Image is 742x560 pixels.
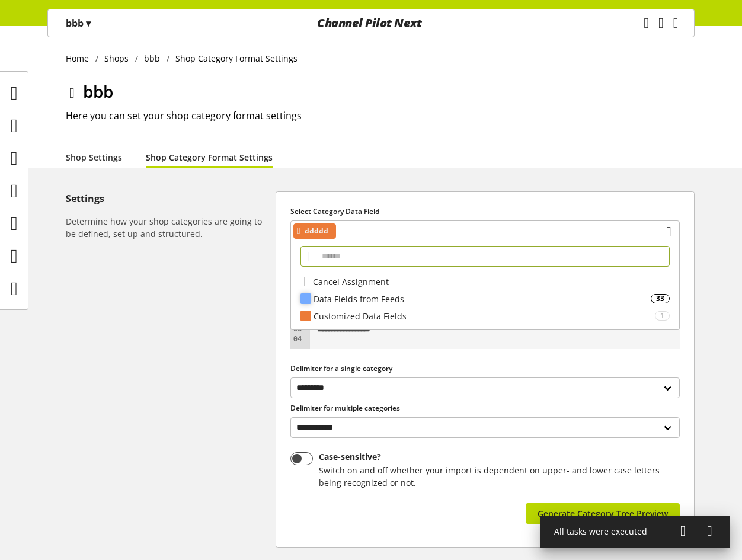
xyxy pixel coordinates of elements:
[290,363,392,373] span: Delimiter for a single category
[313,276,389,288] span: Cancel Assignment
[66,151,122,164] a: Shop Settings
[290,334,304,344] div: 04
[66,191,271,206] h5: Settings
[651,294,670,303] div: 33
[314,310,655,322] div: Customized Data Fields
[526,503,680,524] button: Generate Category Tree Preview
[554,526,647,537] span: All tasks were executed
[146,151,273,164] a: Shop Category Format Settings
[138,52,167,65] a: bbb
[290,206,680,217] label: Select Category Data Field
[98,52,135,65] a: Shops
[66,16,91,30] p: bbb
[66,52,95,65] a: Home
[83,80,113,103] span: bbb
[655,311,670,320] div: 1
[319,452,676,462] div: Case-sensitive?
[319,464,676,489] div: Switch on and off whether your import is dependent on upper- and lower case letters being recogni...
[305,224,328,238] span: ddddd
[86,17,91,30] span: ▾
[144,52,160,65] span: bbb
[314,293,651,305] div: Data Fields from Feeds
[47,9,695,37] nav: main navigation
[66,108,695,123] h2: Here you can set your shop category format settings
[290,403,400,413] span: Delimiter for multiple categories
[66,215,271,240] h6: Determine how your shop categories are going to be defined, set up and structured.
[538,507,668,520] span: Generate Category Tree Preview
